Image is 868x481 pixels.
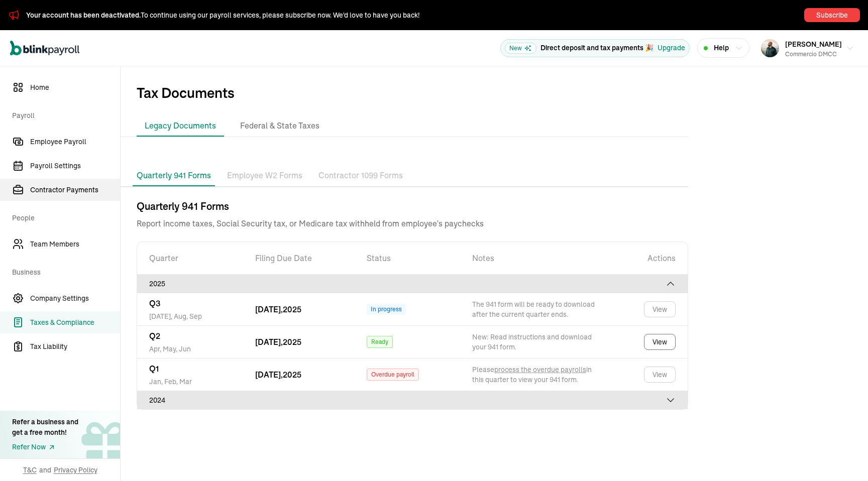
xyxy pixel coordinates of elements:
span: New [505,43,536,54]
span: Help [714,43,729,53]
span: Team Members [30,239,120,250]
p: [DATE], Aug, Sep [149,309,231,321]
div: Filing Due Date [255,252,343,264]
span: T&C [23,465,37,475]
span: Privacy Policy [54,465,97,475]
div: Notes [472,252,599,264]
span: Q3 [149,298,160,308]
div: In progress [367,304,406,315]
span: Tax Documents [121,66,868,115]
a: process the overdue payrolls [494,365,586,374]
button: [PERSON_NAME]Commercio DMCC [757,36,858,61]
a: Refer Now [12,442,78,452]
span: Q1 [149,364,159,374]
button: View [644,301,676,317]
p: Report income taxes, Social Security tax, or Medicare tax withheld from employee's paychecks [137,213,688,229]
span: Employee Payroll [30,137,120,147]
span: Payroll Settings [30,161,120,171]
p: Direct deposit and tax payments 🎉 [540,43,654,53]
button: View [644,367,676,383]
span: People [12,203,114,231]
nav: Global [10,34,79,63]
button: View [644,334,676,350]
button: Help [697,38,749,58]
span: Your account has been deactivated. [26,11,141,20]
div: Actions [623,252,676,264]
span: Contractor Payments [30,185,120,195]
button: Subscribe [804,8,860,22]
p: Employee W2 Forms [227,169,302,182]
p: Please in this quarter to view your 941 form. [472,365,599,385]
li: Federal & State Taxes [232,115,328,137]
td: [DATE], 2025 [243,325,355,358]
div: Refer a business and get a free month! [12,417,78,438]
p: To continue using our payroll services, please subscribe now. We'd love to have you back! [26,10,798,20]
p: Quarterly 941 Forms [137,169,211,181]
td: [DATE], 2025 [243,358,355,391]
div: Ready [367,336,393,348]
div: Overdue payroll [367,369,419,381]
span: Taxes & Compliance [30,317,120,328]
button: Upgrade [658,43,685,53]
div: 2024 [149,395,676,405]
span: Home [30,82,120,93]
span: Q2 [149,331,160,341]
span: Company Settings [30,293,120,304]
div: 2025 [149,279,676,289]
p: Apr, May, Jun [149,342,231,354]
p: Jan, Feb, Mar [149,375,231,387]
div: Commercio DMCC [785,50,842,59]
td: [DATE], 2025 [243,293,355,325]
li: Legacy Documents [137,115,224,137]
h3: Quarterly 941 Forms [137,199,688,213]
iframe: Chat Widget [696,373,868,481]
span: Business [12,257,114,285]
td: The 941 form will be ready to download after the current quarter ends. [460,293,611,325]
div: Status [367,252,448,264]
td: New: Read instructions and download your 941 form. [460,325,611,358]
div: Quarter [149,252,231,264]
p: Contractor 1099 Forms [318,169,403,182]
span: Tax Liability [30,341,120,352]
span: Payroll [12,100,114,129]
span: [PERSON_NAME] [785,40,842,49]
